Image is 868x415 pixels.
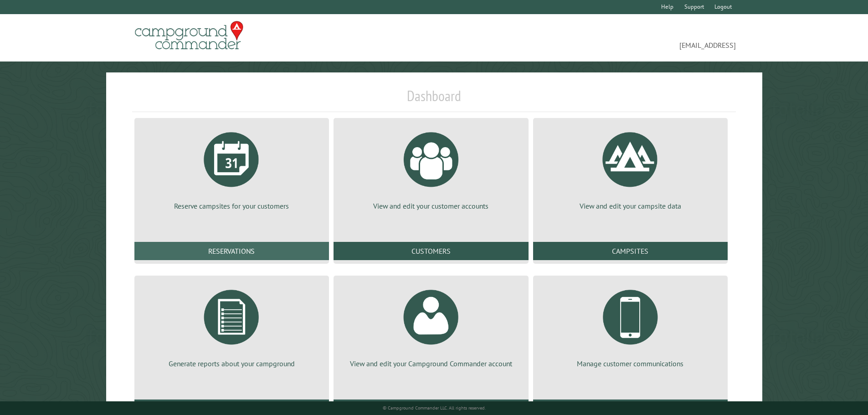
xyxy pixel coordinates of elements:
a: Campsites [533,242,728,260]
a: Reservations [134,242,329,260]
p: View and edit your campsite data [544,201,717,211]
p: Reserve campsites for your customers [145,201,318,211]
p: Manage customer communications [544,359,717,369]
p: View and edit your customer accounts [344,201,517,211]
a: Reserve campsites for your customers [145,125,318,211]
a: Generate reports about your campground [145,283,318,369]
a: Manage customer communications [544,283,717,369]
span: [EMAIL_ADDRESS] [434,25,736,51]
a: Customers [334,242,528,260]
p: View and edit your Campground Commander account [344,359,517,369]
p: Generate reports about your campground [145,359,318,369]
img: Campground Commander [132,18,246,53]
h1: Dashboard [132,87,736,112]
a: View and edit your campsite data [544,125,717,211]
a: View and edit your Campground Commander account [344,283,517,369]
small: © Campground Commander LLC. All rights reserved. [383,405,486,411]
a: View and edit your customer accounts [344,125,517,211]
